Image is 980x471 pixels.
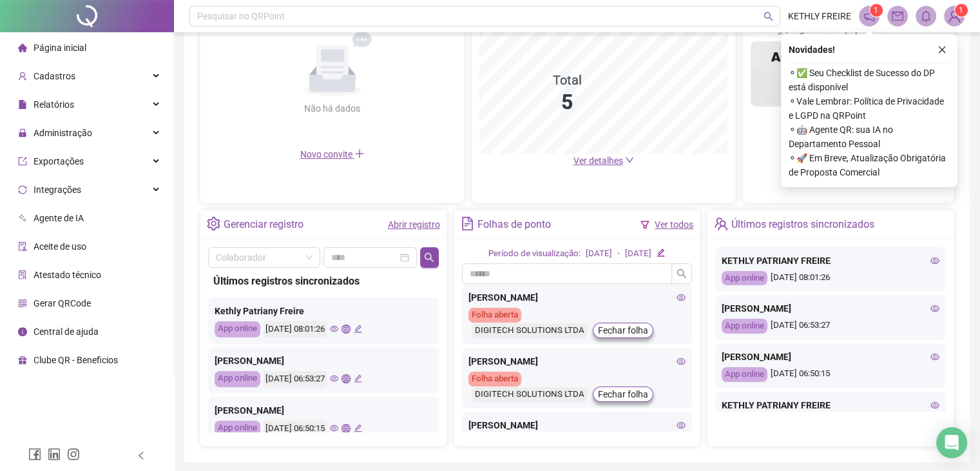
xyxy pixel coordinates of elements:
span: user-add [18,72,27,81]
div: [DATE] 06:50:15 [264,421,327,437]
span: eye [930,256,939,265]
span: file [18,100,27,109]
span: Gerar QRCode [34,298,91,308]
span: KETHLY FREIRE [788,9,851,23]
div: Gerenciar registro [224,214,303,235]
span: file-text [461,217,474,230]
span: eye [677,293,686,302]
span: search [677,268,687,279]
div: [PERSON_NAME] [215,354,432,368]
span: 1 [959,6,963,15]
button: Fechar folha [593,323,653,338]
div: Open Intercom Messenger [936,427,967,458]
span: eye [330,424,338,432]
span: facebook [28,448,41,461]
span: mail [892,10,903,22]
span: search [424,252,434,263]
div: KETHLY PATRIANY FREIRE [722,254,939,268]
span: filter [640,220,649,229]
sup: 1 [870,4,883,17]
span: eye [930,352,939,361]
img: banner%2F02c71560-61a6-44d4-94b9-c8ab97240462.png [751,41,946,106]
span: Administração [34,128,92,138]
span: gift [18,356,27,365]
span: Cadastros [34,71,75,81]
span: eye [930,304,939,313]
span: 1 [874,6,878,15]
div: [DATE] [586,247,612,261]
div: [DATE] 08:01:26 [722,271,939,286]
span: eye [677,357,686,366]
span: ⚬ Vale Lembrar: Política de Privacidade e LGPD na QRPoint [789,94,950,123]
div: App online [722,319,767,334]
div: [DATE] [625,247,651,261]
span: edit [657,248,665,257]
sup: Atualize o seu contato no menu Meus Dados [955,4,968,17]
span: global [341,325,350,333]
span: info-circle [18,327,27,336]
div: Últimos registros sincronizados [213,273,434,289]
div: KETHLY PATRIANY FREIRE [722,398,939,412]
span: Aceite de uso [34,241,86,252]
div: App online [215,421,260,437]
div: [DATE] 06:53:27 [264,371,327,387]
div: App online [215,371,260,387]
span: eye [330,325,338,333]
div: [PERSON_NAME] [468,290,686,305]
span: global [341,424,350,432]
div: [DATE] 08:01:26 [264,321,327,337]
div: - [617,247,620,261]
div: Período de visualização: [488,247,581,261]
span: Exportações [34,156,84,166]
span: edit [354,424,362,432]
span: audit [18,242,27,251]
div: [PERSON_NAME] [215,403,432,417]
span: home [18,43,27,52]
div: Não há dados [273,101,392,115]
span: Relatórios [34,99,74,110]
span: Clube QR - Beneficios [34,355,118,365]
a: Ver todos [655,219,693,230]
span: ⚬ 🤖 Agente QR: sua IA no Departamento Pessoal [789,123,950,151]
div: [DATE] 06:50:15 [722,367,939,382]
span: eye [330,374,338,383]
span: Fechar folha [598,323,648,337]
div: Folha aberta [468,308,521,323]
span: export [18,157,27,166]
span: sync [18,185,27,194]
div: DIGITECH SOLUTIONS LTDA [472,387,588,402]
div: Folha aberta [468,372,521,386]
span: qrcode [18,299,27,308]
span: Atestado técnico [34,270,101,280]
span: eye [930,401,939,410]
img: 82759 [945,6,964,26]
div: Kethly Patriany Freire [215,304,432,318]
span: search [764,12,773,21]
span: instagram [67,448,80,461]
div: [PERSON_NAME] [468,418,686,432]
span: Novidades ! [789,43,835,57]
button: Fechar folha [593,386,653,402]
div: [PERSON_NAME] [722,350,939,364]
span: Integrações [34,185,81,195]
div: Últimos registros sincronizados [731,214,874,235]
span: left [137,451,146,460]
span: Ver detalhes [573,155,623,166]
span: bell [920,10,932,22]
span: global [341,374,350,383]
span: Novo convite [300,149,365,159]
span: edit [354,325,362,333]
div: App online [722,367,767,382]
div: [PERSON_NAME] [468,354,686,368]
span: lock [18,128,27,137]
span: ⚬ 🚀 Em Breve, Atualização Obrigatória de Proposta Comercial [789,151,950,179]
span: solution [18,270,27,279]
span: edit [354,374,362,383]
span: Central de ajuda [34,326,99,337]
div: App online [722,271,767,286]
span: team [714,217,727,230]
span: Fechar folha [598,387,648,401]
span: Página inicial [34,43,86,53]
span: plus [354,148,365,159]
div: [PERSON_NAME] [722,301,939,316]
